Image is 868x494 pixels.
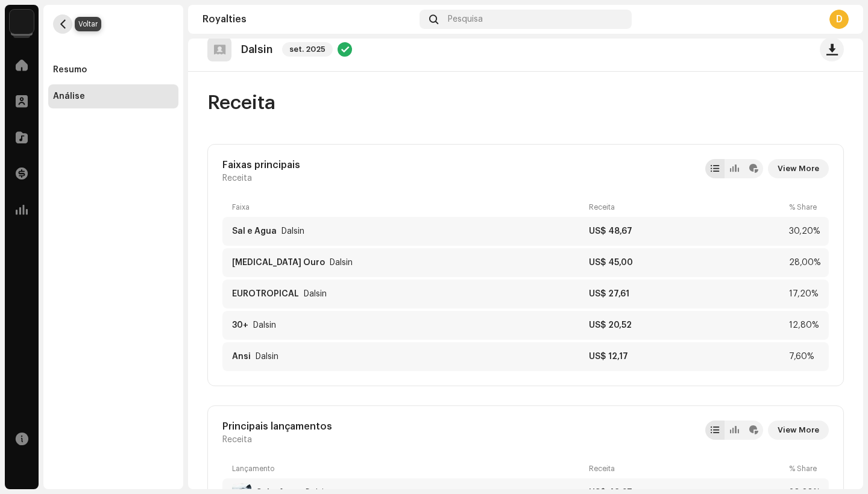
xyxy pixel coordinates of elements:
div: % Share [789,464,819,474]
div: 7,60% [789,352,819,361]
button: View More [768,421,829,440]
div: US$ 12,17 [589,352,784,361]
re-m-nav-item: Análise [48,84,178,108]
div: Faixas principais [222,159,300,171]
span: Receita [222,174,252,183]
div: US$ 45,00 [589,258,784,267]
div: EUROTROPICAL [304,289,327,299]
span: set. 2025 [282,42,333,57]
div: Compro Ouro [232,258,325,267]
div: 30+ [253,320,276,330]
div: US$ 48,67 [589,227,784,236]
div: 12,80% [789,320,819,330]
span: View More [778,418,819,442]
div: 28,00% [789,258,819,267]
div: Sal e Água [281,227,304,236]
div: Resumo [53,65,87,75]
re-m-nav-item: Resumo [48,58,178,82]
div: Sal e Água [232,227,277,236]
span: Receita [222,435,252,445]
div: Receita [589,464,784,474]
p: Dalsin [241,43,272,56]
div: EUROTROPICAL [232,289,299,299]
div: % Share [789,202,819,212]
div: D [829,10,849,29]
div: 30+ [232,320,248,330]
div: US$ 27,61 [589,289,784,299]
div: US$ 20,52 [589,320,784,330]
div: Royalties [203,14,415,24]
div: 17,20% [789,289,819,299]
div: Ansi [232,352,251,361]
img: 730b9dfe-18b5-4111-b483-f30b0c182d82 [10,10,34,34]
div: Compro Ouro [330,258,353,267]
div: Principais lançamentos [222,421,332,433]
div: Análise [53,92,85,101]
div: Receita [589,202,784,212]
div: Lançamento [232,464,584,474]
span: Receita [207,91,275,115]
div: Faixa [232,202,584,212]
span: Pesquisa [448,14,483,24]
div: 30,20% [789,227,819,236]
span: View More [778,157,819,181]
div: Ansi [256,352,278,361]
button: View More [768,159,829,178]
